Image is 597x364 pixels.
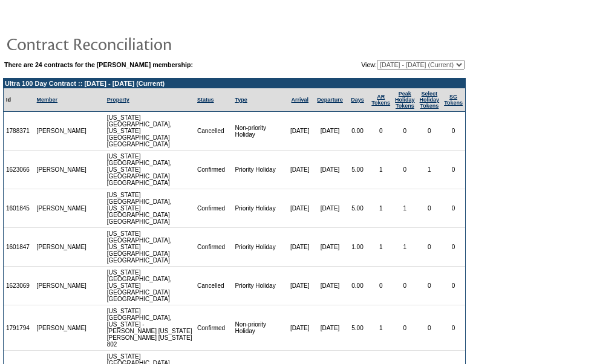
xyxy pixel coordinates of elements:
[371,94,390,106] a: ARTokens
[34,305,90,351] td: [PERSON_NAME]
[317,97,343,103] a: Departure
[4,267,34,305] td: 1623069
[315,305,346,351] td: [DATE]
[369,305,393,351] td: 1
[232,189,285,228] td: Priority Holiday
[315,228,346,267] td: [DATE]
[442,305,465,351] td: 0
[393,228,417,267] td: 1
[232,112,285,151] td: Non-priority Holiday
[346,267,370,305] td: 0.00
[105,305,195,351] td: [US_STATE][GEOGRAPHIC_DATA], [US_STATE] - [PERSON_NAME] [US_STATE] [PERSON_NAME] [US_STATE] 802
[442,267,465,305] td: 0
[197,97,214,103] a: Status
[285,151,314,189] td: [DATE]
[235,97,247,103] a: Type
[195,151,232,189] td: Confirmed
[369,151,393,189] td: 1
[195,305,232,351] td: Confirmed
[346,228,370,267] td: 1.00
[315,151,346,189] td: [DATE]
[4,61,193,68] b: There are 24 contracts for the [PERSON_NAME] membership:
[369,267,393,305] td: 0
[315,112,346,151] td: [DATE]
[346,112,370,151] td: 0.00
[315,267,346,305] td: [DATE]
[285,189,314,228] td: [DATE]
[105,112,195,151] td: [US_STATE][GEOGRAPHIC_DATA], [US_STATE][GEOGRAPHIC_DATA] [GEOGRAPHIC_DATA]
[4,151,34,189] td: 1623066
[292,97,309,103] a: Arrival
[369,189,393,228] td: 1
[34,189,90,228] td: [PERSON_NAME]
[346,305,370,351] td: 5.00
[442,151,465,189] td: 0
[302,60,465,70] td: View:
[417,189,442,228] td: 0
[34,151,90,189] td: [PERSON_NAME]
[346,151,370,189] td: 5.00
[285,305,314,351] td: [DATE]
[315,189,346,228] td: [DATE]
[393,189,417,228] td: 1
[444,94,463,106] a: SGTokens
[37,97,58,103] a: Member
[232,305,285,351] td: Non-priority Holiday
[6,31,248,56] img: pgTtlContractReconciliation.gif
[232,151,285,189] td: Priority Holiday
[369,112,393,151] td: 0
[442,112,465,151] td: 0
[417,151,442,189] td: 1
[393,267,417,305] td: 0
[4,79,465,88] td: Ultra 100 Day Contract :: [DATE] - [DATE] (Current)
[195,189,232,228] td: Confirmed
[285,228,314,267] td: [DATE]
[105,267,195,305] td: [US_STATE][GEOGRAPHIC_DATA], [US_STATE][GEOGRAPHIC_DATA] [GEOGRAPHIC_DATA]
[351,97,364,103] a: Days
[393,112,417,151] td: 0
[420,91,440,109] a: Select HolidayTokens
[417,267,442,305] td: 0
[105,228,195,267] td: [US_STATE][GEOGRAPHIC_DATA], [US_STATE][GEOGRAPHIC_DATA] [GEOGRAPHIC_DATA]
[393,305,417,351] td: 0
[107,97,129,103] a: Property
[4,305,34,351] td: 1791794
[105,189,195,228] td: [US_STATE][GEOGRAPHIC_DATA], [US_STATE][GEOGRAPHIC_DATA] [GEOGRAPHIC_DATA]
[105,151,195,189] td: [US_STATE][GEOGRAPHIC_DATA], [US_STATE][GEOGRAPHIC_DATA] [GEOGRAPHIC_DATA]
[4,112,34,151] td: 1788371
[195,112,232,151] td: Cancelled
[34,228,90,267] td: [PERSON_NAME]
[285,267,314,305] td: [DATE]
[34,112,90,151] td: [PERSON_NAME]
[417,228,442,267] td: 0
[4,228,34,267] td: 1601847
[285,112,314,151] td: [DATE]
[369,228,393,267] td: 1
[417,305,442,351] td: 0
[442,189,465,228] td: 0
[346,189,370,228] td: 5.00
[195,267,232,305] td: Cancelled
[232,267,285,305] td: Priority Holiday
[4,88,34,112] td: Id
[4,189,34,228] td: 1601845
[442,228,465,267] td: 0
[195,228,232,267] td: Confirmed
[34,267,90,305] td: [PERSON_NAME]
[417,112,442,151] td: 0
[395,91,415,109] a: Peak HolidayTokens
[393,151,417,189] td: 0
[232,228,285,267] td: Priority Holiday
